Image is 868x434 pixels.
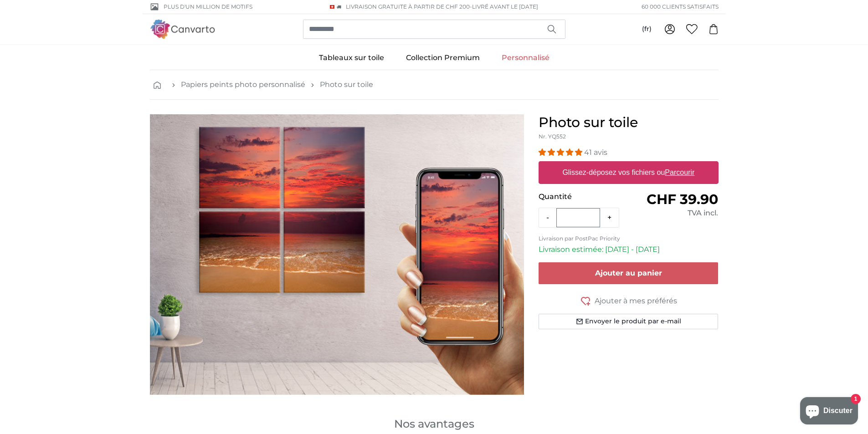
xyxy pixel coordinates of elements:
[150,20,216,38] img: Canvarto
[539,262,719,284] button: Ajouter au panier
[665,168,694,176] u: Parcourir
[150,114,524,395] div: 1 of 1
[797,397,861,427] inbox-online-store-chat: Chat de la boutique en ligne Shopify
[150,417,719,431] h3: Nos avantages
[346,3,470,10] span: Livraison GRATUITE à partir de CHF 200
[595,269,662,277] span: Ajouter au panier
[150,70,719,100] nav: breadcrumbs
[164,3,252,11] span: Plus d'un million de motifs
[647,191,718,208] span: CHF 39.90
[539,235,719,242] p: Livraison par PostPac Priority
[635,21,659,37] button: (fr)
[600,209,619,227] button: +
[539,114,719,131] h1: Photo sur toile
[308,46,395,70] a: Tableaux sur toile
[472,3,538,10] span: Livré avant le [DATE]
[559,163,698,182] label: Glissez-déposez vos fichiers ou
[470,3,538,10] span: -
[539,148,584,157] span: 4.98 stars
[181,79,305,90] a: Papiers peints photo personnalisé
[539,295,719,306] button: Ajouter à mes préférés
[491,46,560,70] a: Personnalisé
[539,191,628,202] p: Quantité
[395,46,491,70] a: Collection Premium
[330,5,334,9] img: Suisse
[539,314,719,329] button: Envoyer le produit par e-mail
[642,3,719,11] span: 60 000 clients satisfaits
[595,296,677,306] span: Ajouter à mes préférés
[539,209,556,227] button: -
[628,208,718,219] div: TVA incl.
[150,114,524,395] img: personalised-canvas-print
[584,148,607,157] span: 41 avis
[539,133,566,140] span: Nr. YQ552
[320,79,373,90] a: Photo sur toile
[539,244,719,255] p: Livraison estimée: [DATE] - [DATE]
